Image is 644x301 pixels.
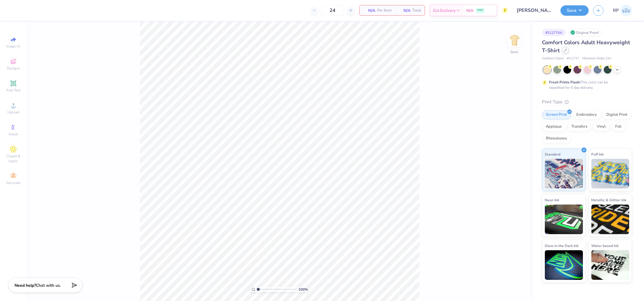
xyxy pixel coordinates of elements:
[467,7,474,14] span: N/A
[7,110,19,115] span: Upload
[542,134,571,143] div: Rhinestones
[15,283,36,288] strong: Need help?
[542,29,566,36] div: # 512776A
[321,5,344,16] input: – –
[542,122,566,131] div: Applique
[549,80,581,85] strong: Fresh Prints Flash:
[509,34,521,46] img: Back
[593,122,610,131] div: Vinyl
[399,7,411,14] span: N/A
[569,29,602,36] div: Original Proof
[513,4,556,16] input: Untitled Design
[545,197,559,203] span: Neon Ink
[591,159,630,188] img: Puff Ink
[545,205,583,234] img: Neon Ink
[6,180,20,185] span: Decorate
[591,205,630,234] img: Metallic & Glitter Ink
[591,197,626,203] span: Metallic & Glitter Ink
[545,243,579,249] span: Glow in the Dark Ink
[603,110,632,119] div: Digital Print
[9,132,18,137] span: Greek
[583,56,612,61] span: Minimum Order: 24 +
[545,159,583,188] img: Standard
[545,151,561,157] span: Standard
[3,154,24,163] span: Clipart & logos
[545,250,583,280] img: Glow in the Dark Ink
[621,5,632,16] img: Rose Pineda
[542,56,564,61] span: Comfort Colors
[613,7,619,14] span: RP
[542,110,571,119] div: Screen Print
[542,99,632,105] div: Print Type
[433,7,456,14] span: Est. Delivery
[591,250,630,280] img: Water based Ink
[568,122,591,131] div: Transfers
[363,7,375,14] span: N/A
[298,287,308,292] span: 100 %
[412,7,421,14] span: Total
[591,151,604,157] span: Puff Ink
[561,5,589,16] button: Save
[7,44,20,49] span: Image AI
[511,49,519,55] div: Back
[542,39,630,54] span: Comfort Colors Adult Heavyweight T-Shirt
[477,8,484,12] span: FREE
[6,88,20,93] span: Add Text
[377,7,392,14] span: Per Item
[573,110,601,119] div: Embroidery
[36,283,61,288] span: Chat with us.
[549,80,622,90] div: This color can be expedited for 5 day delivery.
[7,66,20,71] span: Designs
[567,56,580,61] span: # C1717
[612,122,626,131] div: Foil
[613,5,632,16] a: RP
[591,243,619,249] span: Water based Ink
